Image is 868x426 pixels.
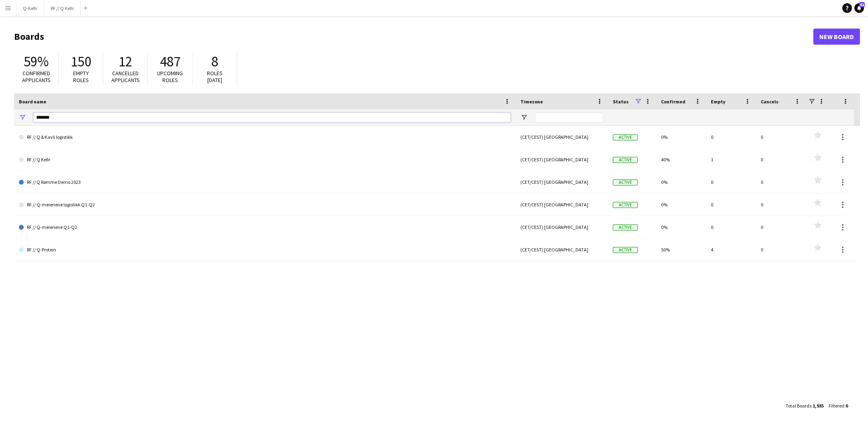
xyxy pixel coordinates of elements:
span: Status [613,99,628,105]
span: Confirmed [661,99,686,105]
div: (CET/CEST) [GEOGRAPHIC_DATA] [516,216,608,238]
div: 0 [756,193,806,216]
span: Cancelled applicants [111,70,140,84]
div: 0 [706,171,756,193]
a: RF // Q-meieriene Q1-Q2 [19,216,511,239]
div: 0% [656,171,706,193]
a: RF // Q & Kavli logistikk [19,126,511,148]
div: (CET/CEST) [GEOGRAPHIC_DATA] [516,239,608,261]
div: (CET/CEST) [GEOGRAPHIC_DATA] [516,148,608,171]
span: Active [613,134,638,140]
a: RF // Q-meieriene logistikk Q1-Q2 [19,193,511,216]
div: 0% [656,126,706,148]
span: 150 [71,53,91,70]
a: 62 [854,3,864,13]
button: Open Filter Menu [520,114,528,121]
div: 0 [706,126,756,148]
span: Active [613,179,638,185]
span: Upcoming roles [157,70,183,84]
span: 8 [211,53,218,70]
div: : [829,398,848,414]
span: Active [613,224,638,230]
span: Roles [DATE] [207,70,223,84]
span: 6 [845,403,848,409]
span: Empty [711,99,725,105]
span: Active [613,202,638,208]
div: (CET/CEST) [GEOGRAPHIC_DATA] [516,126,608,148]
div: 0% [656,193,706,216]
div: 0 [756,148,806,171]
a: New Board [813,29,860,45]
span: 487 [160,53,180,70]
div: 0 [756,216,806,238]
span: Empty roles [73,70,89,84]
div: 0% [656,216,706,238]
span: Board name [19,99,46,105]
div: 50% [656,239,706,261]
div: 40% [656,148,706,171]
span: 1,935 [813,403,824,409]
button: Q-Kefir [16,0,44,16]
h1: Boards [14,31,813,43]
span: 12 [119,53,132,70]
div: 0 [756,171,806,193]
span: Cancels [761,99,778,105]
input: Board name Filter Input [33,113,511,122]
div: 0 [706,216,756,238]
div: 4 [706,239,756,261]
span: Timezone [520,99,543,105]
div: 0 [756,126,806,148]
button: Open Filter Menu [19,114,26,121]
div: 0 [756,239,806,261]
span: Total Boards [786,403,811,409]
span: 62 [859,2,865,7]
span: Active [613,247,638,253]
span: Filtered [829,403,844,409]
a: RF // Q-Protein [19,239,511,261]
button: RF // Q Kefir [44,0,81,16]
div: 1 [706,148,756,171]
div: (CET/CEST) [GEOGRAPHIC_DATA] [516,171,608,193]
span: Active [613,157,638,163]
span: 59% [24,53,49,70]
div: : [786,398,824,414]
div: (CET/CEST) [GEOGRAPHIC_DATA] [516,193,608,216]
span: Confirmed applicants [22,70,51,84]
a: RF // Q Rømme Demo 2023 [19,171,511,193]
a: RF // Q Kefir [19,148,511,171]
div: 0 [706,193,756,216]
input: Timezone Filter Input [535,113,603,122]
